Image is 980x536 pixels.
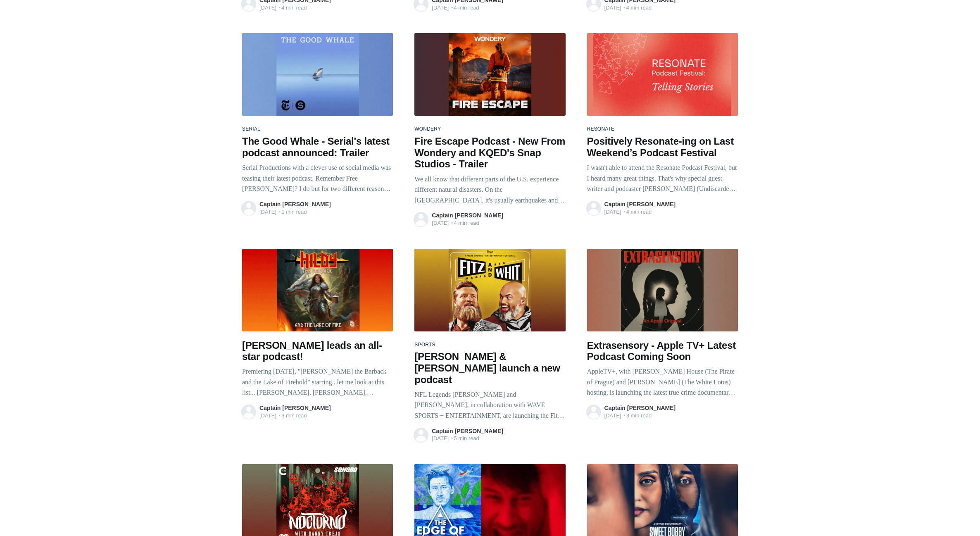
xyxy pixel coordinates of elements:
a: Captain [PERSON_NAME] [432,428,503,434]
a: [PERSON_NAME] leads an all-star podcast! Premiering [DATE], "[PERSON_NAME] the Barback and the La... [242,331,393,405]
time: [DATE] [432,220,449,226]
a: Captain [PERSON_NAME] [604,201,676,207]
a: Captain [PERSON_NAME] [259,405,331,411]
h2: [PERSON_NAME] leads an all-star podcast! [242,340,393,362]
img: Resonate [587,33,738,116]
a: serial The Good Whale - Serial's latest podcast announced: Trailer Serial Productions with a clev... [242,116,393,201]
p: Serial Productions with a clever use of social media was teasing their latest podcast. Remember F... [242,162,393,194]
span: 4 min read [432,4,565,12]
time: [DATE] [432,435,449,441]
h2: The Good Whale - Serial's latest podcast announced: Trailer [242,136,393,158]
time: [DATE] [259,412,276,419]
span: • [279,412,281,420]
time: [DATE] [604,412,621,419]
div: serial [242,124,393,135]
a: sports [PERSON_NAME] & [PERSON_NAME] launch a new podcast NFL Legends [PERSON_NAME] and [PERSON_N... [414,331,565,428]
div: sports [414,340,565,350]
span: • [451,219,453,227]
span: 4 min read [604,208,738,216]
span: • [623,412,626,420]
a: resonate Positively Resonate-ing on Last Weekend’s Podcast Festival I wasn't able to attend the R... [587,116,738,201]
p: AppleTV+, with [PERSON_NAME] House (The Pirate of Prague) and [PERSON_NAME] (The White Lotus) hos... [587,366,738,398]
span: 3 min read [604,412,738,420]
a: Extrasensory - Apple TV+ Latest Podcast Coming Soon AppleTV+, with [PERSON_NAME] House (The Pirat... [587,331,738,405]
h2: Fire Escape Podcast - New From Wondery and KQED's Snap Studios - Trailer [414,136,565,170]
span: • [451,434,453,443]
span: 5 min read [432,434,565,443]
img: Hildy [242,249,393,331]
img: The Good Whale [242,33,393,116]
span: • [623,208,626,216]
p: NFL Legends [PERSON_NAME] and [PERSON_NAME], in collaboration with WAVE SPORTS + ENTERTAINMENT, a... [414,389,565,421]
time: [DATE] [432,5,449,11]
p: Premiering [DATE], "[PERSON_NAME] the Barback and the Lake of Firehold" starring...let me look at... [242,366,393,398]
time: [DATE] [259,209,276,215]
time: [DATE] [259,5,276,11]
img: Fire Escape [414,33,565,116]
span: 4 min read [259,4,393,12]
span: 4 min read [604,4,738,12]
span: • [451,4,453,12]
div: wondery [414,124,565,135]
p: We all know that different parts of the U.S. experience different natural disasters. On the [GEOG... [414,174,565,206]
a: Captain [PERSON_NAME] [259,201,331,207]
time: [DATE] [604,5,621,11]
span: • [623,4,626,12]
span: 1 min read [259,208,393,216]
span: 4 min read [432,219,565,227]
span: • [279,4,281,12]
img: Extrasensory Podcast [587,249,738,331]
img: Fitz and Whit [414,249,565,331]
span: • [279,208,281,216]
h2: Positively Resonate-ing on Last Weekend’s Podcast Festival [587,136,738,158]
h2: [PERSON_NAME] & [PERSON_NAME] launch a new podcast [414,351,565,385]
h2: Extrasensory - Apple TV+ Latest Podcast Coming Soon [587,340,738,362]
span: 3 min read [259,412,393,420]
a: Captain [PERSON_NAME] [432,212,503,219]
a: wondery Fire Escape Podcast - New From Wondery and KQED's Snap Studios - Trailer We all know that... [414,116,565,212]
time: [DATE] [604,209,621,215]
a: Captain [PERSON_NAME] [604,405,676,411]
p: I wasn't able to attend the Resonate Podcast Festival, but I heard many great things. That's why ... [587,162,738,194]
div: resonate [587,124,738,135]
